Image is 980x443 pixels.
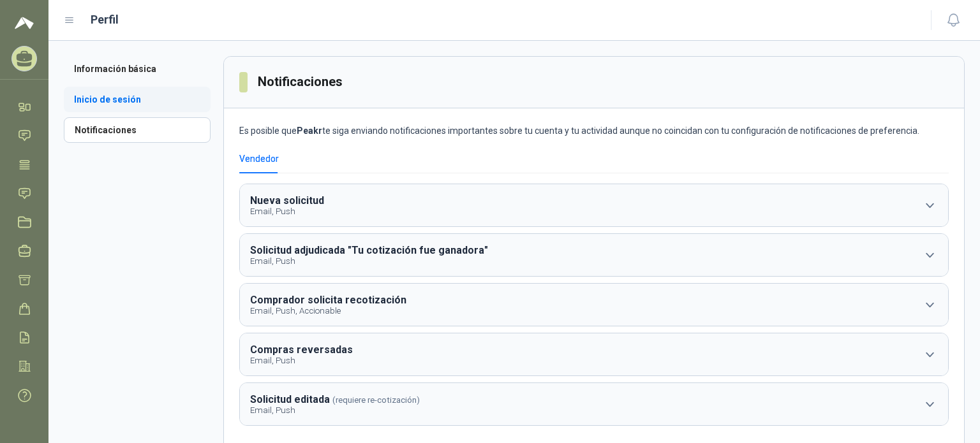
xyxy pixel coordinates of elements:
h1: Perfil [91,11,119,29]
div: Vendedor [239,152,279,166]
b: Solicitud editada [250,393,330,405]
a: Información básica [64,56,211,82]
b: Solicitud adjudicada "Tu cotización fue ganadora" [250,244,488,256]
a: Inicio de sesión [64,87,211,112]
b: Nueva solicitud [250,194,324,207]
button: Nueva solicitudEmail, Push [240,184,948,226]
button: Comprador solicita recotizaciónEmail, Push, Accionable [240,284,948,326]
p: Email, Push, Accionable [250,306,409,316]
p: Email, Push [250,207,327,216]
button: Solicitud editada(requiere re-cotización)Email, Push [240,383,948,425]
button: Solicitud adjudicada "Tu cotización fue ganadora"Email, Push [240,234,948,276]
b: Comprador solicita recotización [250,294,406,306]
p: Email, Push [250,256,491,266]
span: (requiere re-cotización) [332,395,420,405]
b: Compras reversadas [250,344,353,356]
p: Email, Push [250,356,355,365]
p: Es posible que te siga enviando notificaciones importantes sobre tu cuenta y tu actividad aunque ... [239,124,949,138]
b: Peakr [297,126,322,136]
p: Email, Push [250,405,420,415]
a: Notificaciones [64,117,211,143]
h3: Notificaciones [258,72,345,92]
img: Logo peakr [15,15,34,31]
button: Compras reversadasEmail, Push [240,333,948,375]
